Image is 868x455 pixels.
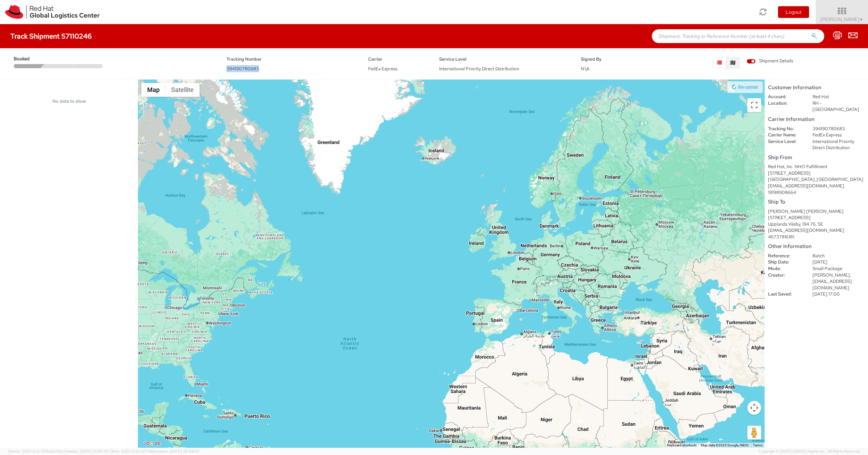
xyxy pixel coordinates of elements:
[165,83,200,97] button: Show satellite imagery
[581,57,642,62] h5: Signed By
[747,58,793,64] span: Shipment Details
[768,164,865,170] div: Red Hat, Inc. NHO Fulfillment
[759,449,860,454] span: Copyright © [DATE]-[DATE] Agistix Inc., All Rights Reserved
[763,253,807,259] dt: Reference:
[109,449,200,454] span: Client: 2025.21.0-c073d8a
[368,66,397,72] span: FedEx Express
[581,66,589,72] span: N\A
[226,66,259,72] span: 394190780683
[140,439,162,448] img: Google
[763,259,807,266] dt: Ship Date:
[701,443,749,447] span: Map data ©2025 Google, INEGI
[763,138,807,145] dt: Service Level:
[5,5,100,19] img: rh-logistics-00dfa346123c4ec078e1.svg
[10,32,92,40] h4: Track Shipment 57110246
[14,56,43,62] span: Booked
[141,83,165,97] button: Show street map
[768,183,865,189] div: [EMAIL_ADDRESS][DOMAIN_NAME]
[763,126,807,132] dt: Tracking No:
[768,244,865,249] h5: Other Information
[768,227,865,234] div: [EMAIL_ADDRESS][DOMAIN_NAME]
[763,266,807,272] dt: Mode:
[778,6,809,18] button: Logout
[156,449,200,454] span: master, [DATE] 08:04:37
[368,57,429,62] h5: Carrier
[439,57,571,62] h5: Service Level
[753,443,763,447] a: Terms
[226,57,358,62] h5: Tracking Number
[768,189,865,196] div: 19198908664
[768,170,865,177] div: [STREET_ADDRESS]
[768,234,865,240] div: 46737816181
[768,85,865,91] h5: Customer Information
[820,16,864,22] span: [PERSON_NAME]
[747,98,761,112] button: Toggle fullscreen view
[768,176,865,183] div: [GEOGRAPHIC_DATA], [GEOGRAPHIC_DATA]
[763,100,807,107] dt: Location:
[66,449,108,454] span: master, [DATE] 10:09:35
[813,272,851,278] span: [PERSON_NAME],
[652,29,824,43] input: Shipment, Tracking or Reference Number (at least 4 chars)
[667,443,697,448] button: Keyboard shortcuts
[768,199,865,205] h5: Ship To
[8,449,108,454] span: Server: 2025.21.0-769a9a7b8c3
[747,58,793,65] label: Shipment Details
[747,401,761,415] button: Map camera controls
[768,116,865,122] h5: Carrier Information
[747,426,761,440] button: Drag Pegman onto the map to open Street View
[763,94,807,100] dt: Account:
[859,17,864,22] span: ▼
[763,132,807,138] dt: Carrier Name:
[768,215,865,221] div: [STREET_ADDRESS]
[768,221,865,228] div: Upplands Väsby, 194 76, SE
[763,272,807,279] dt: Creator:
[763,291,807,298] dt: Last Saved:
[768,208,865,215] div: [PERSON_NAME] [PERSON_NAME]
[768,155,865,161] h5: Ship From
[439,66,519,72] span: International Priority Direct Distribution
[727,81,763,93] button: Re-center
[140,439,162,448] a: Open this area in Google Maps (opens a new window)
